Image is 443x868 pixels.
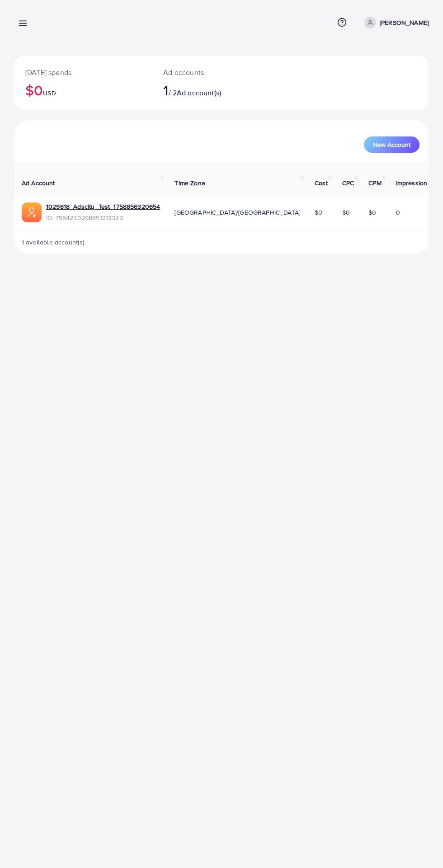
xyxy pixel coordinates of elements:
span: [GEOGRAPHIC_DATA]/[GEOGRAPHIC_DATA] [174,208,300,217]
span: $0 [315,208,322,217]
button: New Account [364,136,419,153]
a: 1029818_Adscity_Test_1758856320654 [46,202,160,211]
p: [PERSON_NAME] [380,17,429,28]
a: [PERSON_NAME] [361,17,429,28]
h2: $0 [25,81,141,99]
span: Cost [315,178,328,188]
span: $0 [342,208,350,217]
span: Ad Account [22,178,55,188]
span: Ad account(s) [177,88,221,98]
span: 0 [396,208,400,217]
p: [DATE] spends [25,67,141,78]
span: ID: 7554230298851213329 [46,213,160,222]
span: 1 available account(s) [22,238,85,247]
span: Time Zone [174,178,205,188]
span: CPC [342,178,354,188]
h2: / 2 [163,81,245,99]
span: New Account [373,141,410,148]
img: ic-ads-acc.e4c84228.svg [22,202,42,222]
span: CPM [368,178,381,188]
span: Impression [396,178,428,188]
span: $0 [368,208,376,217]
p: Ad accounts [163,67,245,78]
span: USD [43,89,56,98]
span: 1 [163,80,168,100]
